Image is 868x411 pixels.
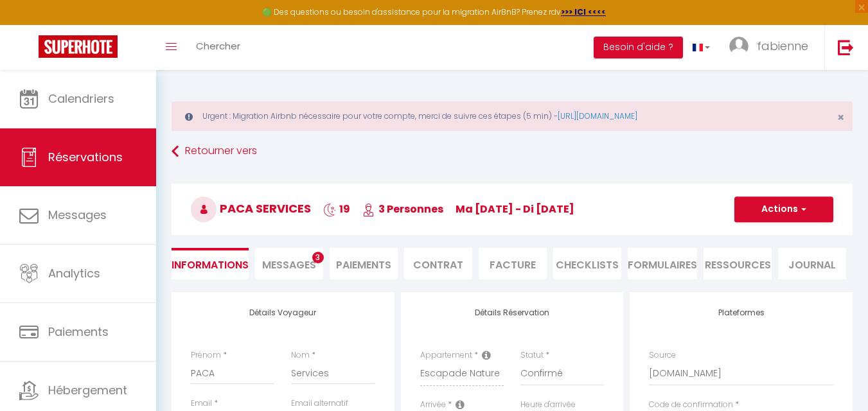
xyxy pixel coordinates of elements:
span: Paiements [48,324,109,340]
span: Analytics [48,265,100,281]
span: Messages [262,258,316,272]
label: Source [649,349,676,362]
li: Paiements [330,248,398,279]
label: Arrivée [420,399,446,411]
span: Chercher [196,39,240,53]
h4: Détails Voyageur [191,308,375,317]
label: Statut [520,349,544,362]
li: FORMULAIRES [628,248,697,279]
label: Prénom [191,349,221,362]
a: Chercher [186,25,250,70]
a: >>> ICI <<<< [561,6,606,17]
img: Super Booking [39,35,118,58]
label: Heure d'arrivée [520,399,576,411]
span: Calendriers [48,91,114,107]
span: Hébergement [48,382,127,398]
button: Close [837,112,844,123]
span: Messages [48,207,107,223]
span: 19 [323,202,350,216]
a: Retourner vers [172,140,853,163]
label: Email alternatif [291,398,348,410]
span: 3 Personnes [362,202,443,216]
a: ... fabienne [720,25,824,70]
button: Actions [734,197,833,222]
li: Facture [479,248,547,279]
label: Appartement [420,349,472,362]
li: CHECKLISTS [553,248,621,279]
span: 3 [312,252,324,263]
span: Réservations [48,149,123,165]
h4: Plateformes [649,308,833,317]
span: ma [DATE] - di [DATE] [456,202,574,216]
span: fabienne [757,38,808,54]
li: Ressources [704,248,772,279]
div: Urgent : Migration Airbnb nécessaire pour votre compte, merci de suivre ces étapes (5 min) - [172,101,853,131]
label: Email [191,398,212,410]
a: [URL][DOMAIN_NAME] [558,110,637,121]
img: logout [838,39,854,55]
li: Journal [778,248,846,279]
label: Code de confirmation [649,399,733,411]
span: × [837,109,844,125]
button: Besoin d'aide ? [594,37,683,58]
li: Contrat [404,248,472,279]
span: PACA Services [191,200,311,216]
li: Informations [172,248,249,279]
label: Nom [291,349,310,362]
h4: Détails Réservation [420,308,605,317]
img: ... [729,37,748,56]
